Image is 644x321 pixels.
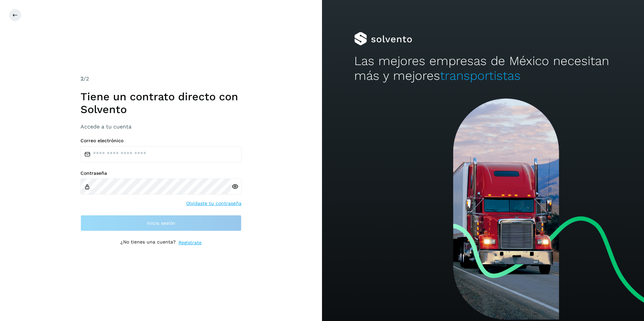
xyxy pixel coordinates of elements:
span: transportistas [440,68,521,83]
span: Inicia sesión [147,221,175,225]
a: Olvidaste tu contraseña [186,200,241,207]
span: 2 [80,75,84,82]
h3: Accede a tu cuenta [80,123,241,130]
label: Contraseña [80,170,241,176]
h2: Las mejores empresas de México necesitan más y mejores [354,54,612,84]
a: Regístrate [178,239,202,246]
h1: Tiene un contrato directo con Solvento [80,90,241,116]
button: Inicia sesión [80,215,241,231]
p: ¿No tienes una cuenta? [120,239,176,246]
label: Correo electrónico [80,138,241,144]
div: /2 [80,75,241,83]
